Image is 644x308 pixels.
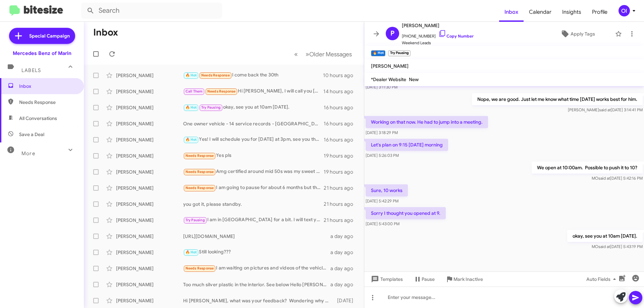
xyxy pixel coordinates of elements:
span: Special Campaign [29,33,70,39]
span: Try Pausing [201,105,221,110]
span: [PHONE_NUMBER] [402,29,474,40]
span: Save a Deal [19,131,44,138]
a: Calendar [524,2,557,22]
div: Amg certified around mid 50s was my sweet spot...that was a really good deal u had on that other one [183,168,324,176]
span: Older Messages [309,51,352,58]
button: OI [613,5,637,16]
span: Labels [21,67,41,73]
p: We open at 10:00am. Possible to push it to 10? [532,162,643,174]
span: Try Pausing [185,218,205,222]
input: Search [81,3,222,19]
div: [PERSON_NAME] [116,297,183,304]
div: [PERSON_NAME] [116,233,183,240]
span: All Conversations [19,115,57,122]
span: « [294,50,298,58]
span: Weekend Leads [402,40,474,46]
span: Templates [370,273,403,285]
span: [DATE] 5:42:29 PM [366,198,398,203]
span: Profile [587,2,613,22]
div: OI [619,5,630,16]
span: 🔥 Hot [185,250,197,254]
div: [PERSON_NAME] [116,120,183,127]
div: [PERSON_NAME] [116,88,183,95]
span: Pause [422,273,435,285]
span: [DATE] 3:18:29 PM [366,130,398,135]
span: Needs Response [185,153,214,158]
div: 19 hours ago [324,152,359,159]
a: Copy Number [438,34,474,39]
div: 14 hours ago [323,88,359,95]
div: I come back the 30th [183,71,323,79]
p: Nope, we are good. Just let me know what time [DATE] works best for him. [472,93,643,105]
div: One owner vehicle - 14 service records - [GEOGRAPHIC_DATA] car for the majority of it's life. Gre... [183,120,324,127]
div: I am waiting on pictures and videos of the vehicle 🚗. [183,264,330,272]
div: Hi [PERSON_NAME], I will call you [DATE] .. [183,87,323,95]
span: Apply Tags [571,28,595,40]
small: 🔥 Hot [371,50,385,56]
div: [PERSON_NAME] [116,281,183,288]
span: P [390,28,394,39]
button: Previous [290,47,302,61]
span: MO [DATE] 5:43:19 PM [592,244,643,249]
span: said at [598,244,610,249]
div: 21 hours ago [324,185,359,191]
div: a day ago [330,233,359,240]
span: [DATE] 3:11:30 PM [366,84,397,89]
h1: Inbox [93,27,118,38]
p: okay, see you at 10am [DATE]. [567,230,643,242]
div: 16 hours ago [324,136,359,143]
div: 16 hours ago [324,104,359,111]
span: Needs Response [201,73,230,77]
span: Needs Response [185,186,214,190]
span: Inbox [19,83,76,89]
div: [PERSON_NAME] [116,217,183,224]
span: said at [598,176,610,181]
span: Call Them [185,89,203,94]
span: 🔥 Hot [185,105,197,110]
span: » [306,50,309,58]
div: [PERSON_NAME] [116,152,183,159]
div: [PERSON_NAME] [116,249,183,256]
div: [PERSON_NAME] [116,136,183,143]
div: [PERSON_NAME] [116,104,183,111]
div: Still looking??? [183,248,330,256]
div: 19 hours ago [324,169,359,175]
span: 🔥 Hot [185,73,197,77]
span: New [409,76,419,82]
div: 16 hours ago [324,120,359,127]
div: 21 hours ago [324,217,359,224]
button: Templates [364,273,408,285]
div: a day ago [330,281,359,288]
small: Try Pausing [388,50,410,56]
div: [DATE] [334,297,359,304]
div: Mercedes Benz of Marin [13,50,71,57]
a: Insights [557,2,587,22]
div: [URL][DOMAIN_NAME] [183,233,330,240]
div: Yes pls [183,152,324,160]
a: Special Campaign [9,28,75,44]
span: said at [599,107,611,112]
p: Sure, 10 works [366,184,408,196]
span: [PERSON_NAME] [402,21,474,29]
a: Inbox [499,2,524,22]
p: Let's plan on 9:15 [DATE] morning [366,139,448,151]
div: [PERSON_NAME] [116,201,183,207]
span: [PERSON_NAME] [DATE] 3:14:41 PM [568,107,643,112]
span: Needs Response [185,170,214,174]
span: More [21,150,35,157]
span: Auto Fields [586,273,619,285]
div: 21 hours ago [324,201,359,207]
button: Auto Fields [581,273,624,285]
span: 🔥 Hot [185,137,197,142]
span: Needs Response [19,99,76,106]
nav: Page navigation example [290,47,356,61]
span: Needs Response [207,89,236,94]
div: [PERSON_NAME] [116,169,183,175]
div: you got it, please standby. [183,201,324,207]
span: Mark Inactive [453,273,483,285]
button: Pause [408,273,440,285]
div: I am in [GEOGRAPHIC_DATA] for a bit. I will text you when I come back [183,216,324,224]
